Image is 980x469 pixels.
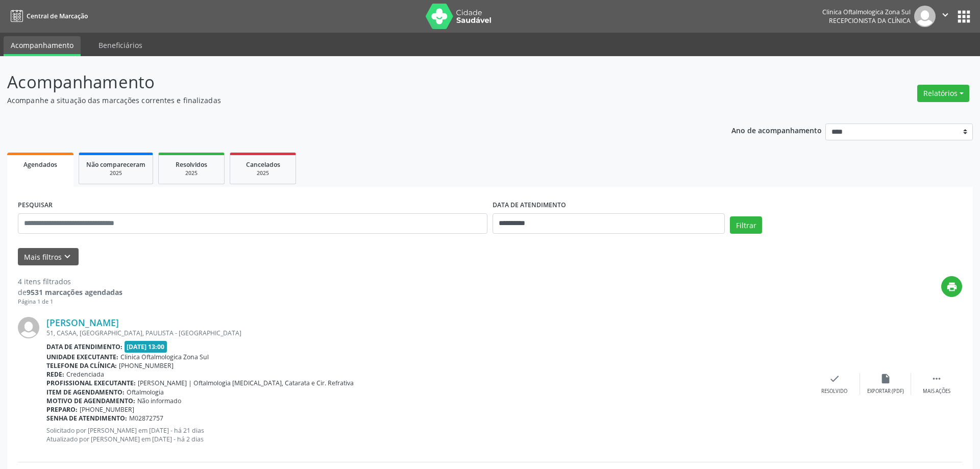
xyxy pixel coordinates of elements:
[941,276,962,297] button: print
[86,160,145,169] span: Não compareceram
[914,6,936,27] img: img
[237,169,288,177] div: 2025
[137,397,181,405] span: Não informado
[119,361,174,370] span: [PHONE_NUMBER]
[138,379,354,387] span: [PERSON_NAME] | Oftalmologia [MEDICAL_DATA], Catarata e Cir. Refrativa
[46,388,125,397] b: Item de agendamento:
[127,388,164,397] span: Oftalmologia
[829,16,911,25] span: Recepcionista da clínica
[7,8,88,24] a: Central de Marcação
[4,36,81,56] a: Acompanhamento
[917,85,969,102] button: Relatórios
[493,198,566,213] label: DATA DE ATENDIMENTO
[125,341,167,353] span: [DATE] 13:00
[821,388,847,395] div: Resolvido
[880,373,891,384] i: insert_drive_file
[46,370,64,379] b: Rede:
[46,414,127,423] b: Senha de atendimento:
[27,287,122,297] strong: 9531 marcações agendadas
[166,169,217,177] div: 2025
[18,287,122,298] div: de
[46,379,136,387] b: Profissional executante:
[946,281,958,292] i: print
[62,251,73,262] i: keyboard_arrow_down
[18,317,39,338] img: img
[7,95,683,106] p: Acompanhe a situação das marcações correntes e finalizadas
[246,160,280,169] span: Cancelados
[18,276,122,287] div: 4 itens filtrados
[46,353,118,361] b: Unidade executante:
[80,405,134,414] span: [PHONE_NUMBER]
[46,361,117,370] b: Telefone da clínica:
[66,370,104,379] span: Credenciada
[86,169,145,177] div: 2025
[129,414,163,423] span: M02872757
[46,329,809,337] div: 51, CASAA, [GEOGRAPHIC_DATA], PAULISTA - [GEOGRAPHIC_DATA]
[120,353,209,361] span: Clinica Oftalmologica Zona Sul
[46,426,809,443] p: Solicitado por [PERSON_NAME] em [DATE] - há 21 dias Atualizado por [PERSON_NAME] em [DATE] - há 2...
[731,124,822,136] p: Ano de acompanhamento
[867,388,904,395] div: Exportar (PDF)
[7,69,683,95] p: Acompanhamento
[931,373,942,384] i: 
[27,12,88,20] span: Central de Marcação
[46,317,119,328] a: [PERSON_NAME]
[18,298,122,306] div: Página 1 de 1
[822,8,911,16] div: Clinica Oftalmologica Zona Sul
[46,405,78,414] b: Preparo:
[730,216,762,234] button: Filtrar
[829,373,840,384] i: check
[23,160,57,169] span: Agendados
[18,248,79,266] button: Mais filtroskeyboard_arrow_down
[46,397,135,405] b: Motivo de agendamento:
[46,342,122,351] b: Data de atendimento:
[936,6,955,27] button: 
[955,8,973,26] button: apps
[18,198,53,213] label: PESQUISAR
[940,9,951,20] i: 
[176,160,207,169] span: Resolvidos
[923,388,950,395] div: Mais ações
[91,36,150,54] a: Beneficiários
